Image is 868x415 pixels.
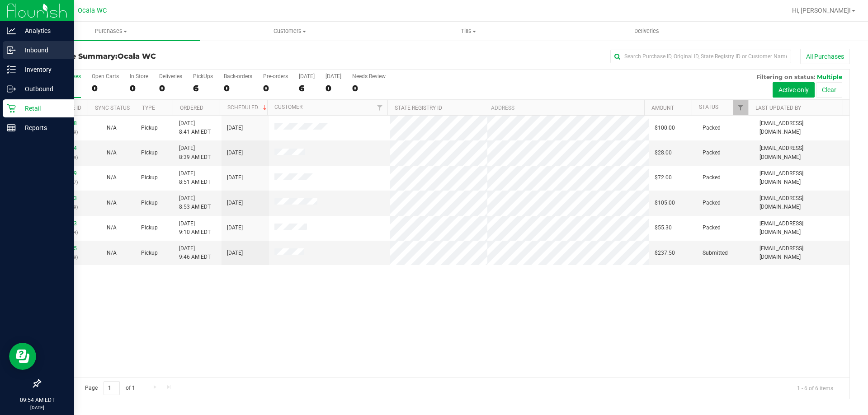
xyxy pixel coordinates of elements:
iframe: Resource center [9,343,36,370]
input: Search Purchase ID, Original ID, State Registry ID or Customer Name... [610,50,791,63]
span: Packed [703,124,721,132]
div: 6 [193,83,213,93]
div: 0 [352,83,386,93]
span: Deliveries [622,27,671,35]
span: Ocala WC [78,7,107,14]
a: Status [699,104,718,110]
span: [DATE] 8:53 AM EDT [179,194,211,211]
a: Type [142,105,155,111]
p: [DATE] [4,404,70,411]
button: N/A [107,173,117,182]
inline-svg: Outbound [7,84,16,93]
span: [EMAIL_ADDRESS][DOMAIN_NAME] [759,169,844,187]
a: 11832448 [52,120,77,126]
span: Hi, [PERSON_NAME]! [792,7,851,14]
span: Page of 1 [77,381,142,395]
div: In Store [130,73,148,79]
button: Clear [816,82,842,98]
span: [DATE] [227,249,243,257]
a: Amount [651,105,674,111]
p: Outbound [16,84,70,94]
span: [DATE] 8:41 AM EDT [179,119,211,136]
span: [EMAIL_ADDRESS][DOMAIN_NAME] [759,194,844,211]
span: [DATE] 8:39 AM EDT [179,144,211,161]
input: 1 [104,381,120,395]
p: Inbound [16,45,70,56]
span: $237.50 [655,249,675,257]
p: Analytics [16,25,70,36]
span: $105.00 [655,199,675,207]
div: 0 [263,83,288,93]
div: 0 [130,83,148,93]
span: Packed [703,173,721,182]
a: Customer [274,104,302,110]
span: Customers [201,27,378,35]
button: All Purchases [800,49,850,64]
div: [DATE] [325,73,341,79]
a: Tills [379,22,557,41]
a: Filter [373,100,387,115]
button: N/A [107,199,117,207]
div: PickUps [193,73,213,79]
span: [DATE] [227,224,243,232]
span: $72.00 [655,173,672,182]
span: 1 - 6 of 6 items [790,381,840,395]
inline-svg: Reports [7,123,16,132]
span: Tills [379,27,557,35]
a: Filter [733,100,748,115]
span: Not Applicable [107,224,117,231]
div: 0 [159,83,182,93]
span: [DATE] 9:10 AM EDT [179,219,211,237]
div: 0 [325,83,341,93]
span: Pickup [141,173,158,182]
span: [DATE] [227,124,243,132]
a: 11832564 [52,145,77,151]
span: [EMAIL_ADDRESS][DOMAIN_NAME] [759,119,844,136]
div: Back-orders [224,73,252,79]
button: N/A [107,249,117,257]
inline-svg: Analytics [7,26,16,35]
button: Active only [773,82,815,98]
span: Purchases [22,27,200,35]
span: [DATE] 9:46 AM EDT [179,244,211,261]
span: Pickup [141,149,158,157]
inline-svg: Inbound [7,46,16,55]
a: Ordered [180,105,203,111]
span: Packed [703,224,721,232]
button: N/A [107,149,117,157]
span: Not Applicable [107,174,117,181]
a: 11833005 [52,245,77,252]
th: Address [484,100,644,116]
p: Reports [16,122,70,133]
span: [DATE] [227,199,243,207]
div: Needs Review [352,73,386,79]
span: Packed [703,199,721,207]
span: [EMAIL_ADDRESS][DOMAIN_NAME] [759,244,844,261]
inline-svg: Retail [7,104,16,113]
span: [DATE] [227,149,243,157]
div: 0 [224,83,252,93]
a: State Registry ID [395,105,442,111]
span: $28.00 [655,149,672,157]
a: 11832659 [52,170,77,177]
span: Filtering on status: [756,73,815,80]
span: Not Applicable [107,200,117,206]
span: [EMAIL_ADDRESS][DOMAIN_NAME] [759,144,844,161]
p: Inventory [16,64,70,75]
span: [DATE] 8:51 AM EDT [179,169,211,187]
div: Open Carts [92,73,119,79]
span: [EMAIL_ADDRESS][DOMAIN_NAME] [759,219,844,237]
div: [DATE] [299,73,315,79]
a: 11832663 [52,195,77,201]
span: Pickup [141,199,158,207]
span: $100.00 [655,124,675,132]
p: 09:54 AM EDT [4,396,70,404]
a: Scheduled [227,104,269,111]
span: Multiple [817,73,842,80]
span: Pickup [141,224,158,232]
a: Deliveries [557,22,736,41]
p: Retail [16,103,70,114]
span: Submitted [703,249,728,257]
span: Pickup [141,249,158,257]
span: Ocala WC [118,52,156,61]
